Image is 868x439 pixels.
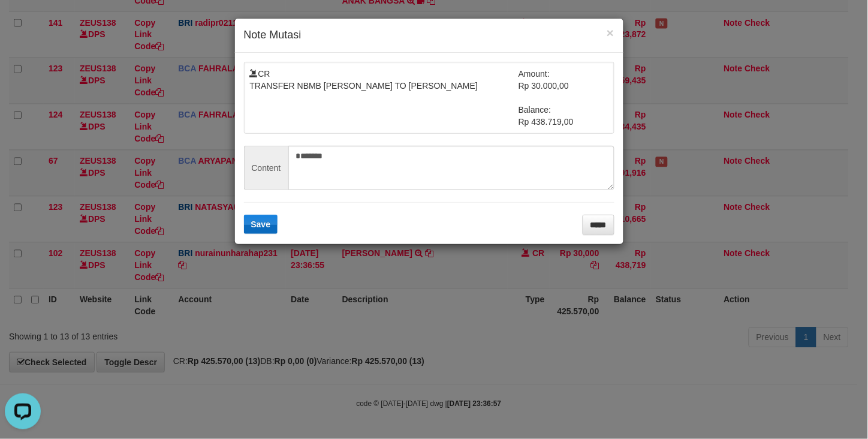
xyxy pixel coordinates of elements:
td: Amount: Rp 30.000,00 Balance: Rp 438.719,00 [519,68,608,128]
button: Open LiveChat chat widget [5,5,41,41]
button: × [607,26,614,39]
span: Save [251,220,271,229]
button: Save [244,215,278,234]
h4: Note Mutasi [244,28,614,43]
span: Content [244,146,288,190]
td: CR TRANSFER NBMB [PERSON_NAME] TO [PERSON_NAME] [250,68,519,128]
